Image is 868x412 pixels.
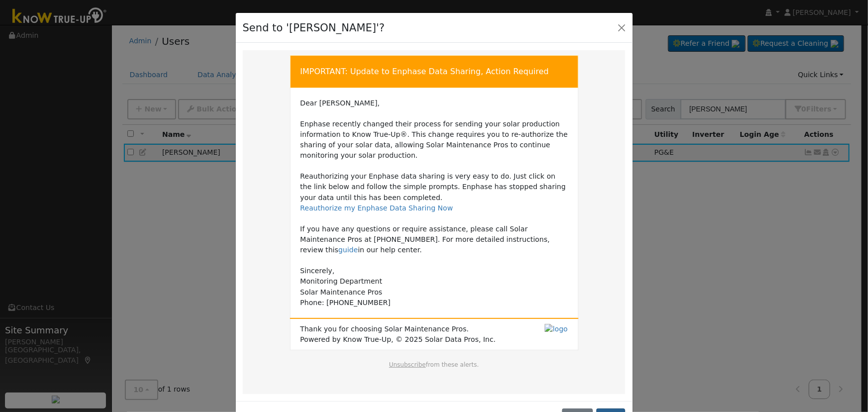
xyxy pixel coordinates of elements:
a: guide [338,246,358,254]
span: Thank you for choosing Solar Maintenance Pros. Powered by Know True-Up, © 2025 Solar Data Pros, Inc. [300,324,496,345]
td: from these alerts. [300,360,569,379]
a: Unsubscribe [389,361,426,368]
img: logo [545,324,568,334]
td: IMPORTANT: Update to Enphase Data Sharing, Action Required [290,55,578,88]
td: Dear [PERSON_NAME], Enphase recently changed their process for sending your solar production info... [300,98,568,308]
h4: Send to '[PERSON_NAME]'? [243,20,385,36]
a: Reauthorize my Enphase Data Sharing Now [300,204,453,212]
button: Close [615,20,629,34]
